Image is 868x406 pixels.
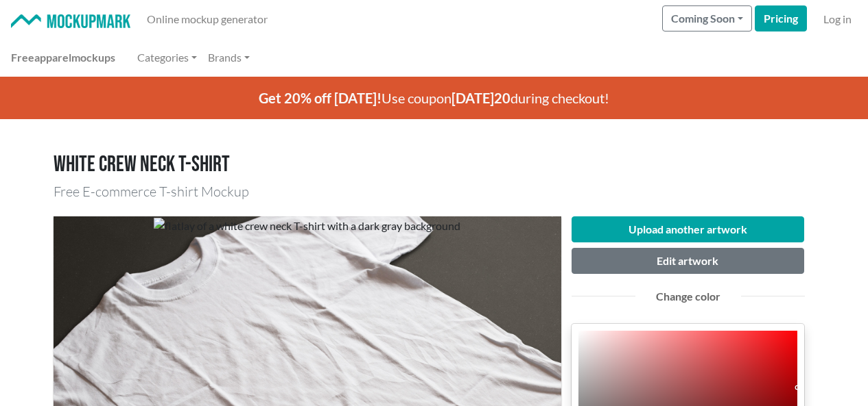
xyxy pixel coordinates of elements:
a: Online mockup generator [141,5,273,33]
a: Log in [818,5,857,33]
span: apparel [34,51,71,64]
h3: Free E-commerce T-shirt Mockup [54,183,815,200]
button: Edit artwork [572,248,805,274]
a: Categories [132,44,202,71]
h1: White crew neck T-shirt [54,152,815,178]
button: Coming Soon [662,5,752,31]
span: Get 20% off [DATE]! [259,90,382,106]
a: Freeapparelmockups [5,44,121,71]
a: Brands [202,44,255,71]
img: Mockup Mark [11,14,130,29]
p: Use coupon during checkout! [54,77,815,119]
a: Pricing [755,5,807,31]
button: Upload another artwork [572,216,805,242]
div: Change color [646,288,731,305]
span: [DATE]20 [451,90,511,106]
